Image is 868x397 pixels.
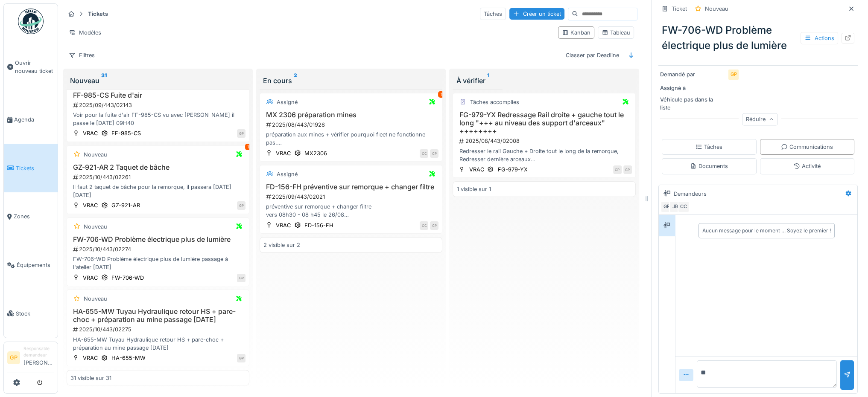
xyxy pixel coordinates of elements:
div: Demandé par [660,70,724,78]
div: 2025/10/443/02274 [72,245,245,253]
div: Réduire [742,113,778,125]
div: VRAC [276,221,291,229]
div: Nouveau [84,151,107,159]
strong: Tickets [85,10,111,18]
a: Équipements [4,241,58,290]
div: CC [420,221,428,230]
div: Activité [793,162,821,170]
a: GP Responsable demandeur[PERSON_NAME] [7,345,54,372]
a: Tickets [4,144,58,192]
div: Redresser le rail Gauche + Droite tout le long de la remorque, Redresser dernière arceaux Remettr... [456,147,631,163]
div: 1 [438,91,444,98]
div: Véhicule pas dans la liste [660,96,724,112]
div: Responsable demandeur [23,345,54,359]
span: Zones [14,212,54,220]
div: HA-655-MW [111,354,146,362]
div: HA-655-MW Tuyau Hydraulique retour HS + pare-choc + préparation au mine passage [DATE] [70,336,245,352]
div: Kanban [562,29,590,37]
div: CP [430,221,438,230]
div: VRAC [83,201,98,209]
div: Nouveau [705,5,728,13]
div: Assigné à [660,84,724,92]
div: À vérifier [456,75,632,86]
div: Classer par Deadline [562,49,623,61]
div: CP [623,165,632,174]
div: VRAC [83,354,98,362]
div: GP [237,129,245,138]
div: Modèles [65,26,105,39]
div: Tâches accomplies [470,98,519,106]
span: Équipements [17,261,54,269]
div: préparation aux mines + vérifier pourquoi fleet ne fonctionne pas. sur le véhicule il manque le c... [263,130,438,147]
div: 2025/10/443/02275 [72,325,245,333]
div: VRAC [83,274,98,282]
li: [PERSON_NAME] [23,345,54,370]
h3: GZ-921-AR 2 Taquet de bâche [70,163,245,171]
div: Tableau [602,29,630,37]
div: Communications [781,143,833,151]
div: MX2306 [304,149,327,157]
div: Créer un ticket [509,8,564,20]
a: Stock [4,289,58,338]
h3: HA-655-MW Tuyau Hydraulique retour HS + pare-choc + préparation au mine passage [DATE] [70,307,245,324]
div: 2025/08/443/02008 [458,137,631,145]
div: Tâches [480,8,506,20]
div: GZ-921-AR [111,201,140,209]
span: Ouvrir nouveau ticket [15,59,54,75]
div: FG-979-YX [497,165,527,174]
div: VRAC [83,129,98,137]
div: 1 visible sur 1 [456,185,491,193]
div: Nouveau [70,75,246,86]
div: Voir pour la fuite d'air FF-985-CS vu avec [PERSON_NAME] il passe le [DATE] 09H40 [70,111,245,127]
a: Ouvrir nouveau ticket [4,39,58,96]
div: Filtres [65,49,99,61]
div: préventive sur remorque + changer filtre vers 08h30 - 08 h45 le 26/08 merci :) [263,203,438,219]
div: Nouveau [84,223,107,231]
li: GP [7,351,20,364]
div: CC [420,149,428,158]
div: 2025/09/443/02021 [265,193,438,201]
div: Assigné [277,98,298,106]
div: 2025/10/443/02261 [72,173,245,181]
div: 2 visible sur 2 [263,241,300,249]
div: Tâches [696,143,722,151]
div: 2025/09/443/02143 [72,101,245,109]
sup: 31 [101,75,107,86]
div: JB [669,201,681,213]
a: Agenda [4,96,58,144]
div: FW-706-WD Problème électrique plus de lumière passage à l'atelier [DATE] [70,255,245,271]
div: GP [237,201,245,210]
sup: 1 [487,75,489,86]
sup: 2 [294,75,297,86]
span: Agenda [14,116,54,124]
div: FD-156-FH [304,221,333,229]
div: Il faut 2 taquet de bâche pour la remorque, il passera [DATE] [DATE] [70,183,245,199]
div: GP [237,354,245,362]
div: FF-985-CS [111,129,141,137]
div: GP [237,274,245,282]
div: CC [678,201,690,213]
div: VRAC [276,149,291,157]
h3: FG-979-YX Redressage Rail droite + gauche tout le long "+++ au niveau des support d'arceaux" ++++... [456,111,631,136]
h3: FF-985-CS Fuite d'air [70,91,245,99]
div: Actions [801,32,838,44]
a: Zones [4,192,58,241]
div: Ticket [672,5,687,13]
div: VRAC [469,165,484,174]
div: Demandeurs [674,190,707,198]
div: Documents [690,162,728,170]
div: GP [728,69,739,81]
div: GP [660,201,672,213]
h3: FW-706-WD Problème électrique plus de lumière [70,235,245,243]
span: Stock [16,310,54,318]
div: Nouveau [84,295,107,303]
h3: MX 2306 préparation mines [263,111,438,119]
div: Aucun message pour le moment … Soyez le premier ! [702,227,831,235]
div: 31 visible sur 31 [70,374,111,382]
div: GP [613,165,622,174]
div: Assigné [277,170,298,178]
span: Tickets [16,164,54,172]
h3: FD-156-FH préventive sur remorque + changer filtre [263,183,438,191]
div: CP [430,149,438,158]
div: FW-706-WD Problème électrique plus de lumière [658,19,858,57]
